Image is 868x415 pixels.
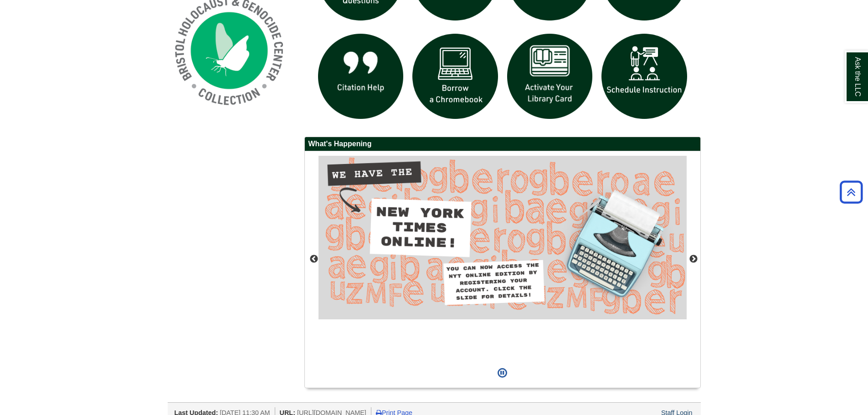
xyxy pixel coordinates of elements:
img: Access the New York Times online edition. [318,156,687,319]
div: This box contains rotating images [318,156,687,363]
img: activate Library Card icon links to form to activate student ID into library card [503,29,597,124]
img: For faculty. Schedule Library Instruction icon links to form. [597,29,692,124]
h2: What's Happening [305,137,700,151]
button: Pause [495,363,510,383]
img: Borrow a chromebook icon links to the borrow a chromebook web page [408,29,503,124]
a: Back to Top [837,186,866,198]
button: Next [689,255,698,264]
img: citation help icon links to citation help guide page [313,29,408,124]
button: Previous [309,255,318,264]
